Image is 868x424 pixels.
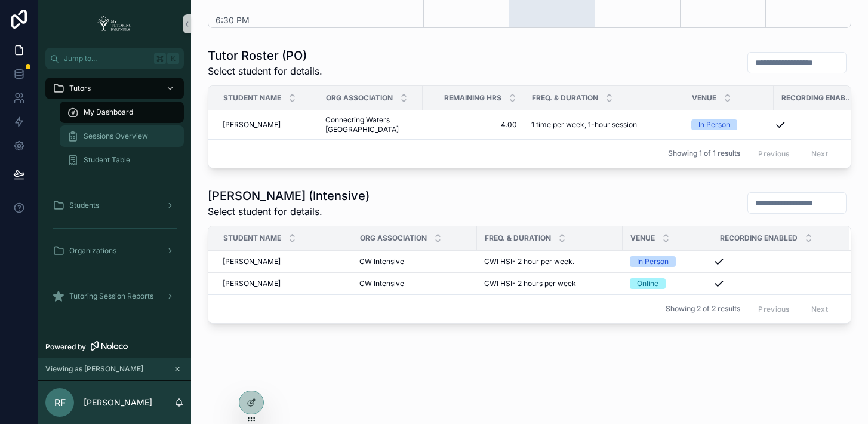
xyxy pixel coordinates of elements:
[84,107,133,117] span: My Dashboard
[531,120,637,130] span: 1 time per week, 1-hour session
[691,119,767,130] a: In Person
[64,54,149,63] span: Jump to...
[484,279,576,288] span: CWI HSI- 2 hours per week
[359,279,470,288] a: CW Intensive
[60,125,184,147] a: Sessions Overview
[69,291,153,301] span: Tutoring Session Reports
[45,364,143,374] span: Viewing as [PERSON_NAME]
[359,257,404,266] span: CW Intensive
[781,93,854,103] span: Recording Enabled
[45,78,184,99] a: Tutors
[84,397,152,408] p: [PERSON_NAME]
[484,257,574,266] span: CWI HSI- 2 hour per week.
[360,233,427,243] span: Org Association
[69,246,116,256] span: Organizations
[208,47,322,64] h1: Tutor Roster (PO)
[630,278,705,289] a: Online
[223,257,281,266] span: [PERSON_NAME]
[38,336,191,358] a: Powered by
[38,69,191,322] div: scrollable content
[668,149,740,158] span: Showing 1 of 1 results
[168,54,178,63] span: K
[54,395,66,410] span: RF
[359,279,404,288] span: CW Intensive
[94,14,136,33] img: App logo
[637,278,658,289] div: Online
[444,93,501,103] span: Remaining Hrs
[223,120,281,130] span: [PERSON_NAME]
[84,131,148,141] span: Sessions Overview
[69,201,99,210] span: Students
[692,93,716,103] span: Venue
[69,84,91,93] span: Tutors
[637,256,669,267] div: In Person
[666,304,740,314] span: Showing 2 of 2 results
[45,195,184,216] a: Students
[223,93,281,103] span: Student Name
[359,257,470,266] a: CW Intensive
[630,233,655,243] span: Venue
[213,15,253,25] span: 6:30 PM
[208,188,370,204] h1: [PERSON_NAME] (Intensive)
[531,120,677,130] a: 1 time per week, 1-hour session
[45,48,184,69] button: Jump to...K
[223,257,345,266] a: [PERSON_NAME]
[223,233,281,243] span: Student Name
[60,149,184,171] a: Student Table
[60,102,184,123] a: My Dashboard
[698,119,730,130] div: In Person
[485,233,551,243] span: Freq. & Duration
[208,204,370,219] span: Select student for details.
[325,115,415,134] a: Connecting Waters [GEOGRAPHIC_DATA]
[84,155,130,165] span: Student Table
[484,279,615,288] a: CWI HSI- 2 hours per week
[720,233,798,243] span: Recording Enabled
[223,279,281,288] span: [PERSON_NAME]
[45,342,86,352] span: Powered by
[45,240,184,262] a: Organizations
[223,279,345,288] a: [PERSON_NAME]
[208,64,322,78] span: Select student for details.
[430,120,517,130] a: 4.00
[45,285,184,307] a: Tutoring Session Reports
[630,256,705,267] a: In Person
[532,93,598,103] span: Freq. & Duration
[223,120,311,130] a: [PERSON_NAME]
[326,93,393,103] span: Org Association
[484,257,615,266] a: CWI HSI- 2 hour per week.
